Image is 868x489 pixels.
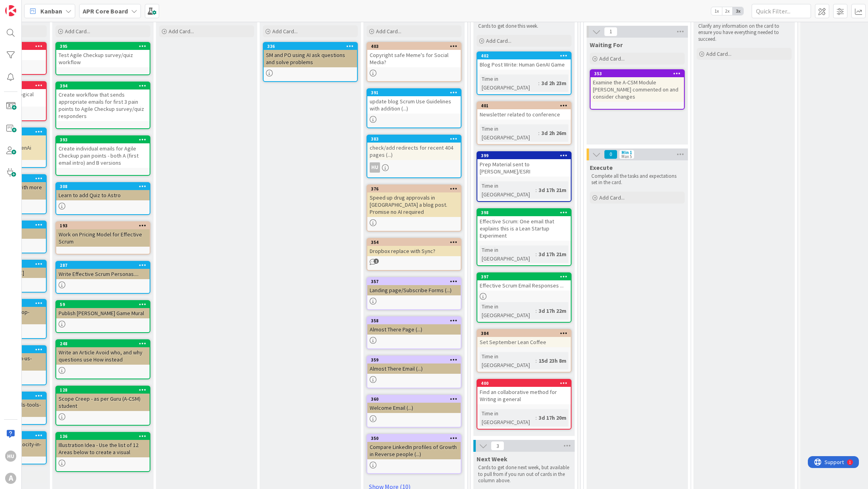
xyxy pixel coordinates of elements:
div: 393 [60,137,150,143]
div: 354 [367,239,461,246]
a: 398Effective Scrum: One email that explains this is a Lean Startup ExperimentTime in [GEOGRAPHIC_... [477,208,572,266]
div: 3d 17h 21m [537,250,568,259]
a: 128Scope Creep - as per Guru (A-CSM) student [55,386,150,426]
a: 393Create individual emails for Agile Checkup pain points - both A (first email intro) and B vers... [55,135,150,176]
div: A [5,473,16,484]
span: : [538,129,539,137]
div: 3d 17h 20m [537,413,568,422]
span: 1x [711,7,722,15]
div: Almost There Email (...) [367,363,461,374]
div: Prep Material sent to [PERSON_NAME]/ESRI [477,159,571,177]
span: Add Card... [599,194,625,201]
a: 353Examine the A-CSM Module [PERSON_NAME] commented on and consider changes [590,69,685,110]
a: 354Dropbox replace with Sync? [367,238,462,271]
div: Effective Scrum: One email that explains this is a Lean Startup Experiment [477,216,571,241]
div: 399 [477,152,571,159]
span: 1 [604,27,617,36]
p: Cards to get done this week. [478,23,570,29]
a: 402Blog Post Write: Human GenAI GameTime in [GEOGRAPHIC_DATA]:3d 2h 23m [477,51,572,95]
div: Examine the A-CSM Module [PERSON_NAME] commented on and consider changes [591,77,684,102]
a: 358Almost There Page (...) [367,316,462,349]
div: Write an Article Avoid who, and why questions use How instead [56,347,150,365]
span: : [536,250,537,259]
span: Next Week [477,455,507,463]
div: 376Speed up drug approvals in [GEOGRAPHIC_DATA] a blog post. Promise no AI required [367,185,461,217]
div: 383 [371,136,461,142]
div: 193Work on Pricing Model for Effective Scrum [56,222,150,247]
a: 136Illustration Idea - Use the list of 12 Areas below to create a visual [55,432,150,472]
div: 401 [481,103,571,108]
div: 287 [60,263,150,268]
div: 360 [367,396,461,403]
div: 398Effective Scrum: One email that explains this is a Lean Startup Experiment [477,209,571,241]
div: 383 [367,135,461,143]
span: Add Card... [599,55,625,62]
div: Copyright safe Meme's for Social Media? [367,50,461,67]
a: 397Effective Scrum Email Responses ...Time in [GEOGRAPHIC_DATA]:3d 17h 22m [477,272,572,323]
div: 193 [60,223,150,228]
a: 401Newsletter related to conferenceTime in [GEOGRAPHIC_DATA]:3d 2h 26m [477,101,572,145]
div: 128 [56,386,150,394]
div: 395 [60,44,150,49]
a: 384Set September Lean CoffeeTime in [GEOGRAPHIC_DATA]:15d 23h 8m [477,329,572,373]
span: Add Card... [376,28,401,35]
p: Complete all the tasks and expectations set in the card. [591,173,683,186]
div: 128 [60,387,150,393]
div: check/add redirects for recent 404 pages (...) [367,143,461,160]
span: 3 [491,441,504,451]
div: Set September Lean Coffee [477,337,571,347]
div: 397 [481,274,571,280]
a: 248Write an Article Avoid who, and why questions use How instead [55,339,150,379]
div: Time in [GEOGRAPHIC_DATA] [480,74,538,92]
div: 59Publish [PERSON_NAME] Game Mural [56,301,150,318]
div: 336 [264,43,357,50]
div: 336SM and PO using AI ask questions and solve problems [264,43,357,67]
span: : [538,79,539,88]
div: HU [370,162,380,173]
span: Add Card... [169,28,194,35]
div: update blog Scrum Use Guidelines with addition (...) [367,96,461,114]
div: 393Create individual emails for Agile Checkup pain points - both A (first email intro) and B vers... [56,136,150,168]
div: 376 [371,186,461,192]
div: 128Scope Creep - as per Guru (A-CSM) student [56,386,150,411]
div: 3d 2h 26m [539,129,568,137]
div: Find an collaborative method for Writing in general [477,387,571,404]
a: 383check/add redirects for recent 404 pages (...)HU [367,135,462,178]
div: 393 [56,136,150,143]
div: Min 1 [621,150,632,154]
div: Test Agile Checkup survey/quiz workflow [56,50,150,67]
a: 403Copyright safe Meme's for Social Media? [367,42,462,82]
div: Learn to add Quiz to Astro [56,190,150,200]
div: HU [367,162,461,173]
div: 308Learn to add Quiz to Astro [56,183,150,200]
div: 376 [367,185,461,192]
div: 3d 2h 23m [539,79,568,88]
div: 136 [60,434,150,439]
div: Max 5 [621,154,632,158]
div: 391update blog Scrum Use Guidelines with addition (...) [367,89,461,114]
div: 136Illustration Idea - Use the list of 12 Areas below to create a visual [56,433,150,457]
div: Create individual emails for Agile Checkup pain points - both A (first email intro) and B versions [56,143,150,168]
div: 384 [481,331,571,336]
div: Scope Creep - as per Guru (A-CSM) student [56,394,150,411]
div: 287Write Effective Scrum Personas.... [56,262,150,279]
a: 350Compare LinkedIn profiles of Growth in Reverse people (...) [367,434,462,474]
div: Time in [GEOGRAPHIC_DATA] [480,409,536,426]
a: 287Write Effective Scrum Personas.... [55,261,150,294]
a: 59Publish [PERSON_NAME] Game Mural [55,300,150,333]
span: Add Card... [486,37,511,44]
input: Quick Filter... [752,4,811,18]
div: 400 [477,380,571,387]
div: Effective Scrum Email Responses ... [477,280,571,291]
div: 401 [477,102,571,109]
div: 359Almost There Email (...) [367,356,461,374]
div: 397Effective Scrum Email Responses ... [477,273,571,291]
div: 383check/add redirects for recent 404 pages (...) [367,135,461,160]
div: Dropbox replace with Sync? [367,246,461,256]
div: 358Almost There Page (...) [367,317,461,335]
div: Time in [GEOGRAPHIC_DATA] [480,245,536,263]
img: Visit kanbanzone.com [5,5,16,16]
div: 308 [56,183,150,190]
div: 398 [481,210,571,215]
a: 400Find an collaborative method for Writing in generalTime in [GEOGRAPHIC_DATA]:3d 17h 20m [477,379,572,430]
